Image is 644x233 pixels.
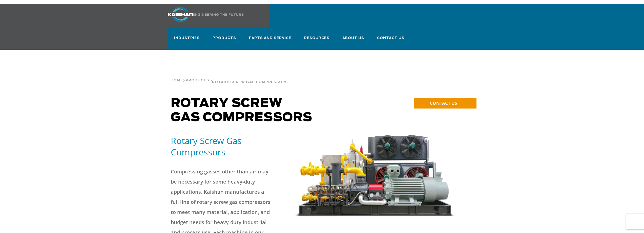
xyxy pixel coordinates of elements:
[174,35,200,42] span: Industries
[212,81,288,84] span: Rotary Screw Gas Compressors
[213,31,236,50] a: Products
[186,79,209,82] span: Products
[249,35,292,42] span: Parts and Service
[171,135,288,158] h5: Rotary Screw Gas Compressors
[168,4,257,27] a: Kaishan USA
[294,135,456,217] img: machine
[171,97,312,124] span: Rotary Screw Gas Compressors
[304,31,330,50] a: Resources
[342,31,364,50] a: About Us
[430,100,457,106] span: CONTACT US
[414,98,476,109] a: CONTACT US
[342,35,364,42] span: About Us
[168,7,193,22] img: kaishan logo
[186,78,209,82] a: Products
[304,35,330,42] span: Resources
[171,67,288,86] div: > >
[193,13,243,16] img: Engineering the future
[377,31,404,49] a: Contact Us
[174,31,200,50] a: Industries
[213,35,236,42] span: Products
[171,78,183,82] a: Home
[377,35,404,41] span: Contact Us
[171,79,183,82] span: Home
[249,31,292,50] a: Parts and Service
